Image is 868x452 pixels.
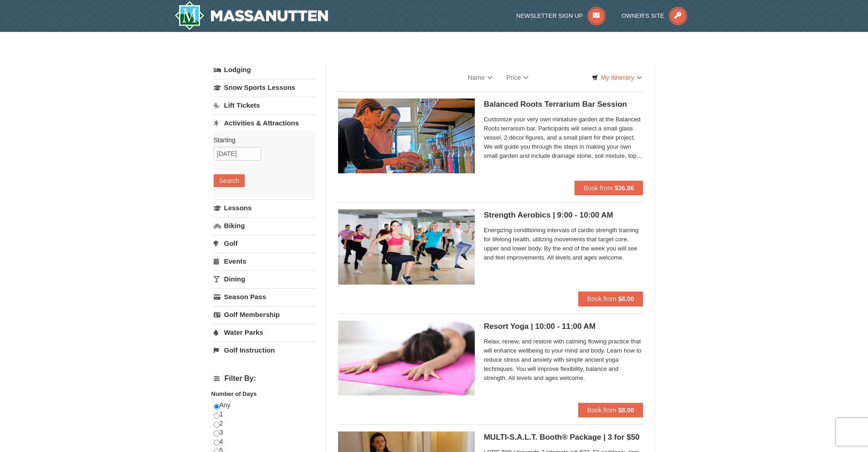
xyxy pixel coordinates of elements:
a: Biking [214,217,315,234]
h5: Resort Yoga | 10:00 - 11:00 AM [484,322,643,331]
a: Lessons [214,199,315,216]
span: Newsletter Sign Up [516,12,583,19]
h5: Balanced Roots Terrarium Bar Session [484,100,643,109]
img: 6619873-740-369cfc48.jpeg [338,321,475,395]
a: Snow Sports Lessons [214,79,315,96]
h4: Filter By: [214,374,315,383]
a: My Itinerary [586,71,647,84]
a: Golf Instruction [214,342,315,358]
img: Massanutten Resort Logo [175,1,329,30]
button: Search [214,174,245,187]
a: Events [214,253,315,270]
a: Massanutten Resort [175,1,329,30]
a: Lodging [214,62,315,78]
span: Book from [584,184,613,192]
span: Book from [587,295,616,302]
img: 6619873-743-43c5cba0.jpeg [338,209,475,284]
a: Dining [214,270,315,287]
a: Price [499,68,535,87]
strong: Number of Days [211,390,257,397]
a: Activities & Attractions [214,114,315,131]
a: Newsletter Sign Up [516,12,606,19]
button: Book from $8.00 [578,403,643,417]
button: Book from $36.86 [575,181,643,195]
label: Starting [214,135,308,145]
button: Book from $8.00 [578,291,643,306]
a: Lift Tickets [214,97,315,114]
a: Owner's Site [621,12,687,19]
span: Owner's Site [621,12,664,19]
span: Relax, renew, and restore with calming flowing practice that will enhance wellbeing to your mind ... [484,337,643,383]
strong: $36.86 [615,184,634,192]
a: Name [461,68,499,87]
span: Customize your very own miniature garden at the Balanced Roots terrarium bar. Participants will s... [484,115,643,161]
span: Book from [587,406,616,414]
a: Golf [214,235,315,252]
strong: $8.00 [618,295,634,302]
a: Water Parks [214,324,315,341]
h5: Strength Aerobics | 9:00 - 10:00 AM [484,211,643,220]
a: Golf Membership [214,306,315,323]
h5: MULTI-S.A.L.T. Booth® Package | 3 for $50 [484,433,643,442]
a: Season Pass [214,288,315,305]
img: 18871151-30-393e4332.jpg [338,99,475,173]
strong: $8.00 [618,406,634,414]
span: Energizing conditioning intervals of cardio strength training for lifelong health, utilizing move... [484,226,643,262]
